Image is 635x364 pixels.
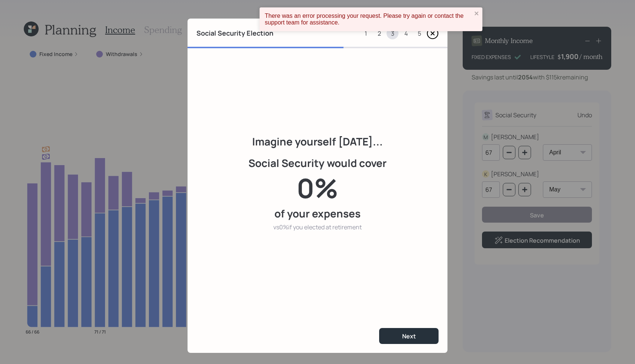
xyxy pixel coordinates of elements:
[387,27,398,39] div: 3
[474,10,479,17] button: close
[273,223,362,232] div: vs 0% if you elected at retirement
[196,29,273,37] h4: Social Security Election
[379,328,439,344] button: Next
[248,157,387,170] h2: Social Security would cover
[402,332,416,340] div: Next
[274,207,361,220] h2: of your expenses
[373,27,385,39] div: 2
[252,135,383,148] h2: Imagine yourself [DATE]...
[297,172,338,204] h2: 0%
[265,13,472,26] div: There was an error processing your request. Please try again or contact the support team for assi...
[413,27,425,39] div: 5
[400,27,412,39] div: 4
